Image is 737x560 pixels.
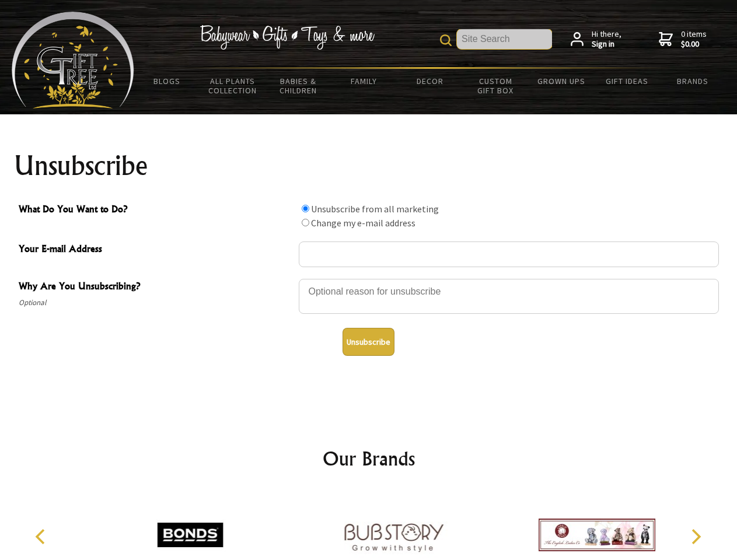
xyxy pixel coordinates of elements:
button: Previous [29,524,55,549]
img: Babywear - Gifts - Toys & more [200,25,375,50]
span: Optional [19,296,293,310]
a: Family [331,69,397,93]
a: Decor [397,69,463,93]
h1: Unsubscribe [14,152,724,180]
a: BLOGS [134,69,200,93]
label: Change my e-mail address [311,217,415,229]
input: Site Search [457,29,552,49]
input: Your E-mail Address [299,242,719,267]
input: What Do You Want to Do? [302,205,309,212]
span: Why Are You Unsubscribing? [19,279,293,296]
span: 0 items [681,29,707,50]
button: Next [683,524,708,549]
label: Unsubscribe from all marketing [311,203,439,215]
img: Babyware - Gifts - Toys and more... [12,12,134,108]
a: Grown Ups [528,69,594,93]
input: What Do You Want to Do? [302,219,309,226]
img: product search [440,34,452,46]
a: 0 items$0.00 [659,29,707,50]
span: Hi there, [592,29,621,50]
strong: $0.00 [681,39,707,50]
button: Unsubscribe [343,328,394,356]
a: Custom Gift Box [463,69,529,103]
textarea: Why Are You Unsubscribing? [299,279,719,314]
h2: Our Brands [23,444,714,473]
a: Babies & Children [266,69,331,103]
a: All Plants Collection [200,69,266,103]
span: Your E-mail Address [19,242,293,258]
span: What Do You Want to Do? [19,202,293,219]
a: Hi there,Sign in [571,29,621,50]
a: Gift Ideas [594,69,660,93]
strong: Sign in [592,39,621,50]
a: Brands [660,69,726,93]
